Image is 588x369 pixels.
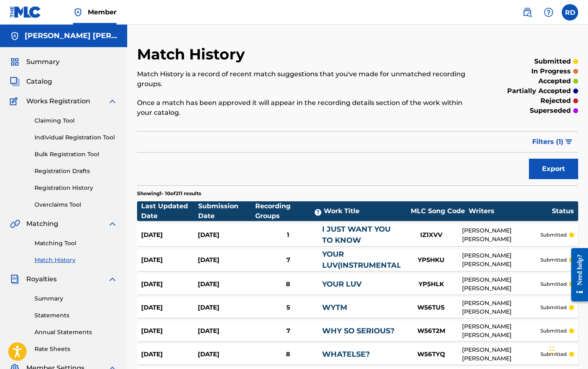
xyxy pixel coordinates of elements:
div: [DATE] [141,326,198,336]
a: Matching Tool [34,239,117,248]
div: [DATE] [141,230,198,240]
div: W56T2M [400,326,462,336]
a: WYTM [322,303,347,312]
iframe: Chat Widget [547,330,588,369]
p: submitted [540,351,567,358]
span: Matching [26,219,58,229]
img: expand [108,96,117,106]
button: Export [529,159,578,179]
div: [PERSON_NAME] [PERSON_NAME] [462,276,540,293]
a: WHATELSE? [322,350,370,359]
a: WHY SO SERIOUS? [322,326,395,335]
a: Rate Sheets [34,345,117,353]
img: Summary [10,57,20,67]
iframe: Resource Center [565,241,588,309]
button: Filters (1) [527,132,578,152]
a: YOUR LUV(INSTRUMENTAL) [322,250,404,270]
div: Help [540,4,557,20]
div: W56TUS [400,303,462,312]
a: Annual Statements [34,328,117,337]
a: SummarySummary [10,57,59,67]
img: Works Registration [10,96,21,106]
div: [PERSON_NAME] [PERSON_NAME] [462,299,540,316]
a: Registration History [34,184,117,192]
div: MLC Song Code [407,206,469,216]
span: Catalog [26,77,52,87]
a: Match History [34,256,117,264]
div: IZ1XVV [400,230,462,240]
a: Registration Drafts [34,167,117,175]
img: help [544,7,554,17]
a: Public Search [519,4,535,20]
div: YP5HLK [400,280,462,289]
a: CatalogCatalog [10,77,52,87]
div: [DATE] [141,280,198,289]
a: Overclaims Tool [34,200,117,209]
span: Works Registration [26,96,90,106]
div: 5 [254,303,322,312]
p: submitted [540,327,567,335]
div: Work Title [324,206,407,216]
img: Matching [10,219,20,229]
p: Once a match has been approved it will appear in the recording details section of the work within... [137,98,477,118]
div: Writers [469,206,552,216]
div: YP5HKU [400,255,462,265]
div: 8 [254,280,322,289]
div: 7 [254,326,322,336]
span: Royalties [26,274,57,284]
div: [DATE] [198,326,254,336]
a: Bulk Registration Tool [34,150,117,159]
div: 7 [254,255,322,265]
p: submitted [540,231,567,239]
a: YOUR LUV [322,280,361,289]
div: [DATE] [141,303,198,312]
div: Last Updated Date [141,201,198,221]
div: [DATE] [141,255,198,265]
div: [DATE] [198,280,254,289]
div: User Menu [562,4,578,20]
img: Top Rightsholder [73,7,83,17]
div: [DATE] [198,350,254,359]
div: [PERSON_NAME] [PERSON_NAME] [462,226,540,244]
a: I JUST WANT YOU TO KNOW [322,225,391,245]
span: Summary [26,57,59,67]
img: filter [565,139,572,144]
p: submitted [540,304,567,311]
div: [DATE] [198,255,254,265]
h2: Match History [137,45,249,64]
p: rejected [540,96,571,106]
a: Summary [34,294,117,303]
div: Recording Groups [255,201,324,221]
img: MLC Logo [10,6,41,18]
a: Claiming Tool [34,116,117,125]
span: Filters ( 1 ) [532,137,563,147]
p: submitted [534,57,571,66]
div: 8 [254,350,322,359]
img: Royalties [10,274,20,284]
div: 1 [254,230,322,240]
div: [DATE] [198,230,254,240]
p: submitted [540,280,567,288]
h5: Rommel Alexander Donald [25,31,117,41]
img: Accounts [10,31,20,41]
a: Statements [34,311,117,320]
div: [DATE] [141,350,198,359]
div: [PERSON_NAME] [PERSON_NAME] [462,251,540,269]
span: Member [88,7,117,17]
img: expand [108,219,117,229]
div: Status [552,206,574,216]
img: expand [108,274,117,284]
img: Catalog [10,77,20,87]
p: Showing 1 - 10 of 211 results [137,190,201,197]
div: [PERSON_NAME] [PERSON_NAME] [462,322,540,339]
div: [PERSON_NAME] [PERSON_NAME] [462,346,540,363]
div: W56TYQ [400,350,462,359]
a: Individual Registration Tool [34,133,117,142]
p: partially accepted [507,86,571,96]
p: in progress [531,66,571,76]
p: submitted [540,256,567,264]
p: accepted [538,76,571,86]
